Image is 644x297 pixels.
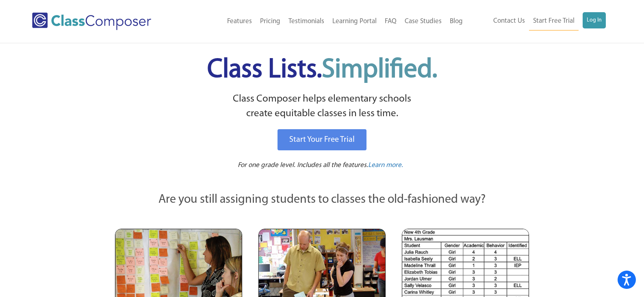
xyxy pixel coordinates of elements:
[467,12,606,30] nav: Header Menu
[284,13,328,30] a: Testimonials
[381,13,401,30] a: FAQ
[489,12,529,30] a: Contact Us
[446,13,467,30] a: Blog
[256,13,284,30] a: Pricing
[401,13,446,30] a: Case Studies
[223,13,256,30] a: Features
[114,92,531,121] p: Class Composer helps elementary schools create equitable classes in less time.
[529,12,579,30] a: Start Free Trial
[289,136,355,144] span: Start Your Free Trial
[32,13,151,30] img: Class Composer
[583,12,606,28] a: Log In
[368,160,403,171] a: Learn more.
[115,191,529,209] p: Are you still assigning students to classes the old-fashioned way?
[238,162,368,169] span: For one grade level. Includes all the features.
[278,129,366,150] a: Start Your Free Trial
[368,162,403,169] span: Learn more.
[183,13,467,30] nav: Header Menu
[322,57,437,83] span: Simplified.
[207,57,437,83] span: Class Lists.
[328,13,381,30] a: Learning Portal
